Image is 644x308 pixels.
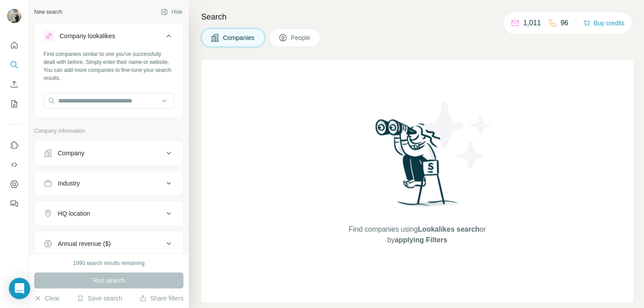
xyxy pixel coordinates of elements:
img: Avatar [7,9,21,23]
button: Search [7,57,21,73]
div: Open Intercom Messenger [9,278,30,299]
button: Industry [35,173,183,194]
span: applying Filters [395,236,447,244]
button: Save search [77,294,122,303]
div: New search [34,8,62,16]
span: Lookalikes search [418,225,480,233]
p: 96 [561,18,568,28]
div: 1990 search results remaining [73,259,145,267]
div: Annual revenue ($) [58,239,111,248]
button: Dashboard [7,176,21,192]
button: Company [35,142,183,164]
button: Buy credits [583,17,624,29]
button: Annual revenue ($) [35,233,183,254]
button: Hide [155,5,189,19]
div: Company [58,149,84,158]
button: Share filters [139,294,183,303]
p: Company information [34,127,183,135]
button: Use Surfe on LinkedIn [7,137,21,153]
img: Surfe Illustration - Woman searching with binoculars [371,117,464,216]
button: Clear [34,294,60,303]
div: Find companies similar to one you've successfully dealt with before. Simply enter their name or w... [44,50,174,82]
button: Feedback [7,196,21,212]
span: People [291,33,311,42]
p: 1,011 [523,18,541,28]
div: HQ location [58,209,90,218]
span: Find companies using or by [346,224,488,245]
button: My lists [7,96,21,112]
div: Company lookalikes [60,32,115,40]
button: Enrich CSV [7,76,21,92]
span: Companies [223,33,255,42]
button: Company lookalikes [35,25,183,50]
img: Surfe Illustration - Stars [417,95,497,175]
button: HQ location [35,203,183,224]
div: Industry [58,179,80,188]
h4: Search [201,11,633,23]
button: Quick start [7,37,21,53]
button: Use Surfe API [7,157,21,173]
